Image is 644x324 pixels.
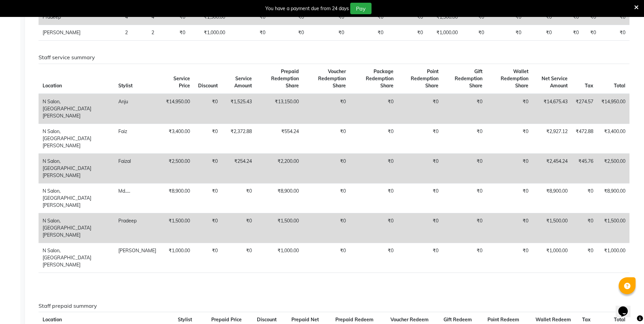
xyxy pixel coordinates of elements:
[486,183,533,213] td: ₹0
[350,153,398,183] td: ₹0
[398,153,443,183] td: ₹0
[366,68,393,89] span: Package Redemption Share
[160,213,194,243] td: ₹1,500.00
[501,68,528,89] span: Wallet Redemption Share
[525,25,555,41] td: ₹0
[525,9,555,25] td: ₹0
[443,153,486,183] td: ₹0
[535,317,571,323] span: Wallet Redeem
[194,153,222,183] td: ₹0
[308,25,348,41] td: ₹0
[160,124,194,153] td: ₹3,400.00
[486,124,533,153] td: ₹0
[194,243,222,273] td: ₹0
[256,243,303,273] td: ₹1,000.00
[486,213,533,243] td: ₹0
[39,153,114,183] td: N Salon, [GEOGRAPHIC_DATA][PERSON_NAME]
[308,9,348,25] td: ₹0
[614,83,625,89] span: Total
[350,243,398,273] td: ₹0
[222,213,256,243] td: ₹0
[443,243,486,273] td: ₹0
[597,213,629,243] td: ₹1,500.00
[256,153,303,183] td: ₹2,200.00
[350,183,398,213] td: ₹0
[443,94,486,124] td: ₹0
[350,124,398,153] td: ₹0
[318,68,346,89] span: Voucher Redemption Share
[198,83,218,89] span: Discount
[487,317,519,323] span: Point Redeem
[556,25,583,41] td: ₹0
[542,75,568,89] span: Net Service Amount
[444,317,472,323] span: Gift Redeem
[532,124,572,153] td: ₹2,927.12
[160,153,194,183] td: ₹2,500.00
[532,213,572,243] td: ₹1,500.00
[189,25,229,41] td: ₹1,000.00
[229,25,269,41] td: ₹0
[39,25,85,41] td: [PERSON_NAME]
[39,183,114,213] td: N Salon, [GEOGRAPHIC_DATA][PERSON_NAME]
[486,243,533,273] td: ₹0
[211,317,242,323] span: Prepaid Price
[572,213,597,243] td: ₹0
[597,243,629,273] td: ₹1,000.00
[256,183,303,213] td: ₹8,900.00
[114,94,160,124] td: Anju
[488,25,525,41] td: ₹0
[398,124,443,153] td: ₹0
[85,25,132,41] td: 2
[597,124,629,153] td: ₹3,400.00
[398,243,443,273] td: ₹0
[303,124,350,153] td: ₹0
[398,213,443,243] td: ₹0
[572,94,597,124] td: ₹274.57
[303,243,350,273] td: ₹0
[303,213,350,243] td: ₹0
[234,75,252,89] span: Service Amount
[443,124,486,153] td: ₹0
[583,9,600,25] td: ₹0
[257,317,277,323] span: Discount
[43,317,62,323] span: Location
[158,25,189,41] td: ₹0
[335,317,374,323] span: Prepaid Redeem
[222,94,256,124] td: ₹1,525.43
[348,9,387,25] td: ₹0
[486,153,533,183] td: ₹0
[350,213,398,243] td: ₹0
[114,124,160,153] td: Faiz
[194,183,222,213] td: ₹0
[387,9,427,25] td: ₹0
[614,317,625,323] span: Total
[600,25,629,41] td: ₹0
[291,317,319,323] span: Prepaid Net
[455,68,482,89] span: Gift Redemption Share
[256,213,303,243] td: ₹1,500.00
[532,243,572,273] td: ₹1,000.00
[222,124,256,153] td: ₹2,372.88
[118,83,133,89] span: Stylist
[229,9,269,25] td: ₹0
[132,9,158,25] td: 4
[532,153,572,183] td: ₹2,454.24
[532,183,572,213] td: ₹8,900.00
[39,9,85,25] td: Pradeep
[173,75,190,89] span: Service Price
[189,9,229,25] td: ₹1,500.00
[597,183,629,213] td: ₹8,900.00
[39,94,114,124] td: N Salon, [GEOGRAPHIC_DATA][PERSON_NAME]
[85,9,132,25] td: 4
[222,153,256,183] td: ₹254.24
[265,5,349,12] div: You have a payment due from 24 days
[572,153,597,183] td: ₹45.76
[572,243,597,273] td: ₹0
[427,25,462,41] td: ₹1,000.00
[532,94,572,124] td: ₹14,675.43
[160,183,194,213] td: ₹8,900.00
[194,124,222,153] td: ₹0
[114,213,160,243] td: Pradeep
[256,124,303,153] td: ₹554.24
[556,9,583,25] td: ₹0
